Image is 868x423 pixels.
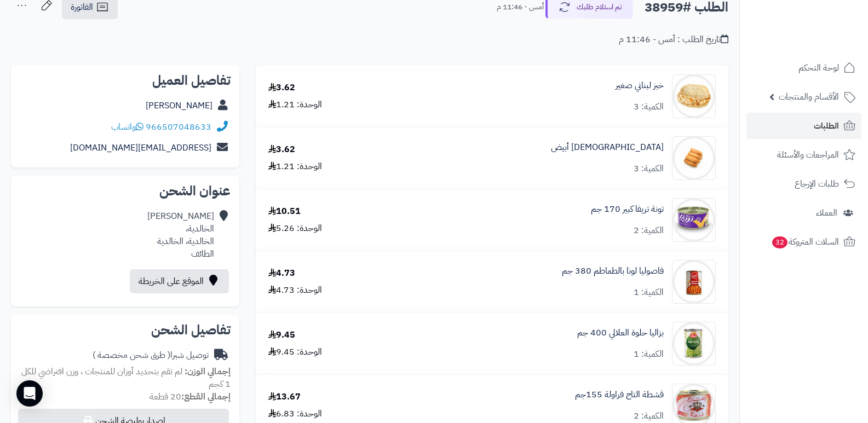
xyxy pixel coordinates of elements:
div: الوحدة: 6.83 [268,408,322,420]
div: تاريخ الطلب : أمس - 11:46 م [619,33,728,46]
div: [PERSON_NAME] الخالدية، الخالدية، الخالدية الطائف [147,210,214,260]
a: واتساب [111,120,143,134]
span: العملاء [816,205,837,221]
a: الموقع على الخريطة [130,269,229,293]
img: 536209d0a4c1bdc753bb1a0516df8f1c413-90x90.jpg [672,136,715,180]
div: الوحدة: 1.21 [268,98,322,111]
a: 966507048633 [146,120,211,134]
img: 1665822513-eDMl9ERPDmddTC91NFQphgHaHa-90x90.jpg [672,74,715,118]
a: قشطة التاج فراولة 155جم [575,389,664,401]
div: الوحدة: 5.26 [268,222,322,235]
div: الكمية: 3 [634,101,664,113]
strong: إجمالي الوزن: [185,365,231,378]
a: فاصوليا لونا بالطماطم 380 جم [562,265,664,277]
span: ( طرق شحن مخصصة ) [93,349,170,362]
a: لوحة التحكم [746,55,861,81]
div: 3.62 [268,143,295,156]
div: الكمية: 1 [634,348,664,361]
div: الوحدة: 4.73 [268,284,322,297]
a: طلبات الإرجاع [746,171,861,197]
small: أمس - 11:46 م [497,2,544,13]
h2: تفاصيل الشحن [20,323,231,337]
div: 13.67 [268,391,301,403]
a: تونة تريفا كبير 170 جم [591,203,664,216]
div: 10.51 [268,205,301,218]
span: طلبات الإرجاع [795,176,839,192]
span: الطلبات [814,118,839,134]
span: لوحة التحكم [798,60,839,76]
div: الكمية: 1 [634,286,664,299]
a: [DEMOGRAPHIC_DATA] أبيض [551,141,664,154]
div: 9.45 [268,329,295,341]
a: السلات المتروكة32 [746,229,861,255]
a: [PERSON_NAME] [146,99,212,112]
span: 32 [772,236,787,248]
span: السلات المتروكة [771,234,839,250]
a: [EMAIL_ADDRESS][DOMAIN_NAME] [70,141,211,154]
img: 1664632394-%D8%AA%D9%86%D8%B2%D9%8A%D9%84%20(38)-90x90.jpg [672,198,715,242]
div: الكمية: 2 [634,410,664,422]
a: الطلبات [746,113,861,139]
div: الوحدة: 1.21 [268,160,322,173]
span: الفاتورة [71,1,93,14]
span: الأقسام والمنتجات [779,89,839,105]
div: 3.62 [268,82,295,94]
img: 2703b40cb6e83203fb161a09003dba6d9168-90x90.jpg [672,322,715,366]
div: الوحدة: 9.45 [268,346,322,358]
div: الكمية: 2 [634,224,664,237]
div: 4.73 [268,267,295,280]
strong: إجمالي القطع: [181,390,231,403]
img: 1675323328-%D8%AA%D9%86%D8%B2%D9%8A%D9%84%20(1)-90x90.jpg [672,260,715,304]
a: بزاليا حلوة العلالي 400 جم [577,327,664,339]
small: 20 قطعة [150,390,231,403]
h2: عنوان الشحن [20,184,231,198]
a: العملاء [746,200,861,226]
div: الكمية: 3 [634,163,664,175]
a: المراجعات والأسئلة [746,142,861,168]
div: Open Intercom Messenger [16,380,43,407]
div: توصيل شبرا [93,349,209,362]
h2: تفاصيل العميل [20,74,231,87]
span: المراجعات والأسئلة [777,147,839,163]
span: لم تقم بتحديد أوزان للمنتجات ، وزن افتراضي للكل 1 كجم [21,365,231,391]
a: خبز لبناني صغير [616,79,664,92]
